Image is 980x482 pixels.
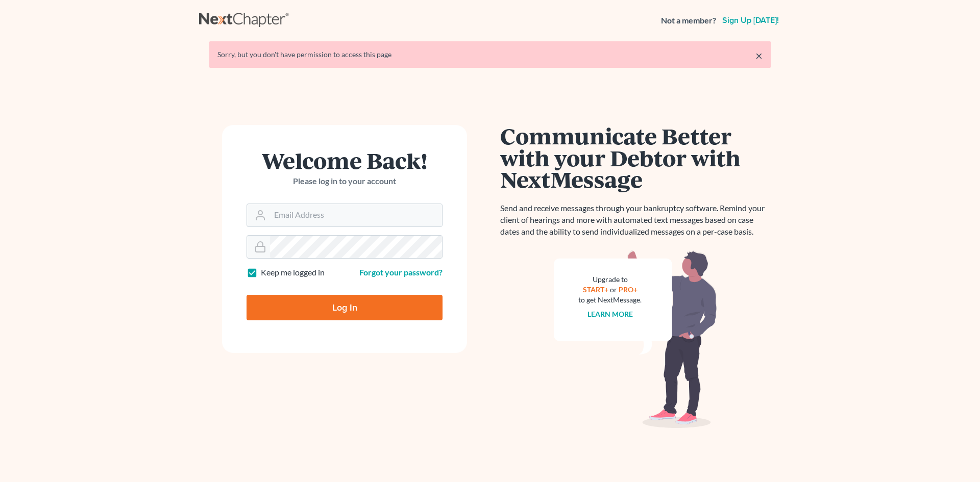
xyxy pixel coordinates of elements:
a: Sign up [DATE]! [720,16,781,24]
a: PRO+ [619,285,638,294]
div: Sorry, but you don't have permission to access this page [217,49,763,60]
label: Keep me logged in [261,267,325,278]
div: to get NextMessage. [578,295,642,305]
div: Upgrade to [578,274,642,285]
p: Please log in to your account [247,175,443,187]
span: or [610,285,617,294]
a: Learn more [587,310,633,318]
a: × [755,49,763,62]
input: Log In [247,295,443,320]
input: Email Address [270,204,442,226]
a: Forgot your password? [359,267,443,277]
strong: Not a member? [661,15,716,27]
a: START+ [583,285,608,294]
h1: Welcome Back! [247,149,443,171]
h1: Communicate Better with your Debtor with NextMessage [500,125,771,190]
img: nextmessage_bg-59042aed3d76b12b5cd301f8e5b87938c9018125f34e5fa2b7a6b67550977c72.svg [554,250,717,428]
p: Send and receive messages through your bankruptcy software. Remind your client of hearings and mo... [500,202,771,238]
